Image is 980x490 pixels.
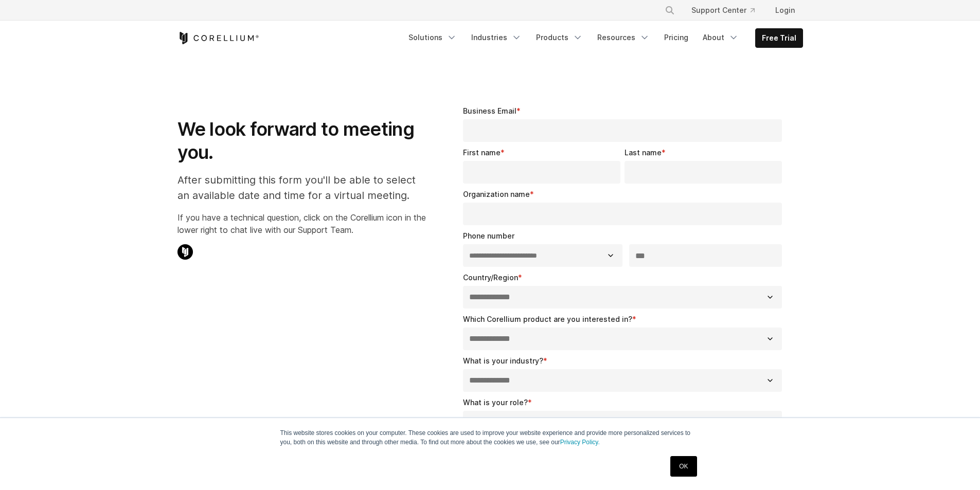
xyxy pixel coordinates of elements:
span: What is your role? [463,398,528,407]
span: First name [463,148,501,157]
a: Products [530,28,589,47]
a: Login [767,1,803,20]
a: Resources [591,28,656,47]
a: About [697,28,745,47]
p: If you have a technical question, click on the Corellium icon in the lower right to chat live wit... [177,211,426,236]
img: Corellium Chat Icon [177,244,193,260]
a: Pricing [658,28,694,47]
div: Navigation Menu [652,1,803,20]
a: Free Trial [756,29,803,47]
a: Privacy Policy. [560,439,600,446]
h1: We look forward to meeting you. [177,118,426,164]
a: Solutions [402,28,463,47]
p: This website stores cookies on your computer. These cookies are used to improve your website expe... [280,428,700,447]
a: OK [670,456,697,477]
span: Organization name [463,190,530,198]
div: Navigation Menu [402,28,803,48]
a: Corellium Home [177,32,259,44]
span: Phone number [463,231,514,240]
span: Business Email [463,106,516,115]
span: Which Corellium product are you interested in? [463,315,632,323]
button: Search [661,1,679,20]
span: What is your industry? [463,356,543,365]
p: After submitting this form you'll be able to select an available date and time for a virtual meet... [177,172,426,203]
span: Country/Region [463,273,518,282]
span: Last name [625,148,662,157]
a: Industries [465,28,528,47]
a: Support Center [683,1,763,20]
